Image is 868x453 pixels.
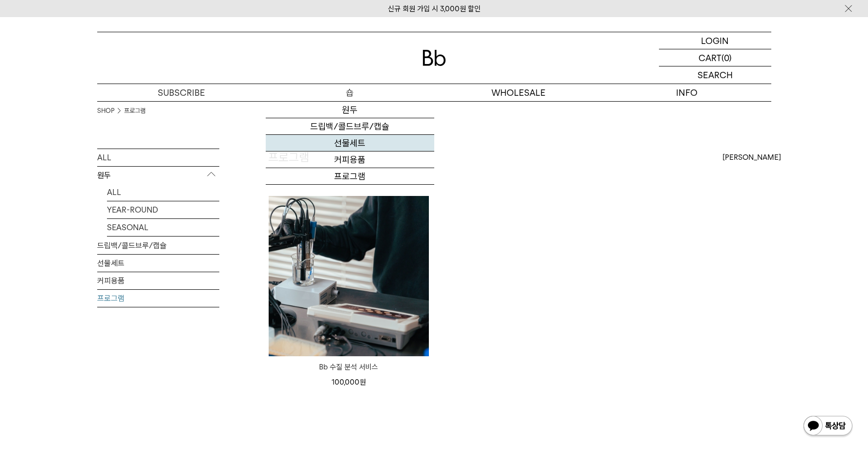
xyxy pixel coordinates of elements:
[97,290,219,307] a: 프로그램
[266,135,434,151] a: 선물세트
[722,151,781,163] span: [PERSON_NAME]
[659,32,771,49] a: LOGIN
[699,49,721,66] p: CART
[97,255,219,272] a: 선물세트
[107,219,219,236] a: SEASONAL
[97,272,219,289] a: 커피용품
[434,84,603,101] p: WHOLESALE
[603,84,771,101] p: INFO
[721,49,732,66] p: (0)
[698,66,733,84] p: SEARCH
[97,106,114,116] a: SHOP
[97,84,266,101] a: SUBSCRIBE
[803,415,853,438] img: 카카오톡 채널 1:1 채팅 버튼
[266,102,434,118] a: 원두
[97,167,219,184] p: 원두
[266,84,434,101] a: 숍
[659,49,771,66] a: CART (0)
[423,50,446,66] img: 로고
[269,196,429,356] img: Bb 수질 분석 서비스
[266,118,434,135] a: 드립백/콜드브루/캡슐
[266,168,434,185] a: 프로그램
[107,184,219,201] a: ALL
[701,32,729,49] p: LOGIN
[388,4,481,13] a: 신규 회원 가입 시 3,000원 할인
[332,378,366,387] span: 100,000
[97,149,219,166] a: ALL
[266,151,434,168] a: 커피용품
[269,361,429,373] a: Bb 수질 분석 서비스
[124,106,146,116] a: 프로그램
[360,378,366,387] span: 원
[97,237,219,254] a: 드립백/콜드브루/캡슐
[107,201,219,218] a: YEAR-ROUND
